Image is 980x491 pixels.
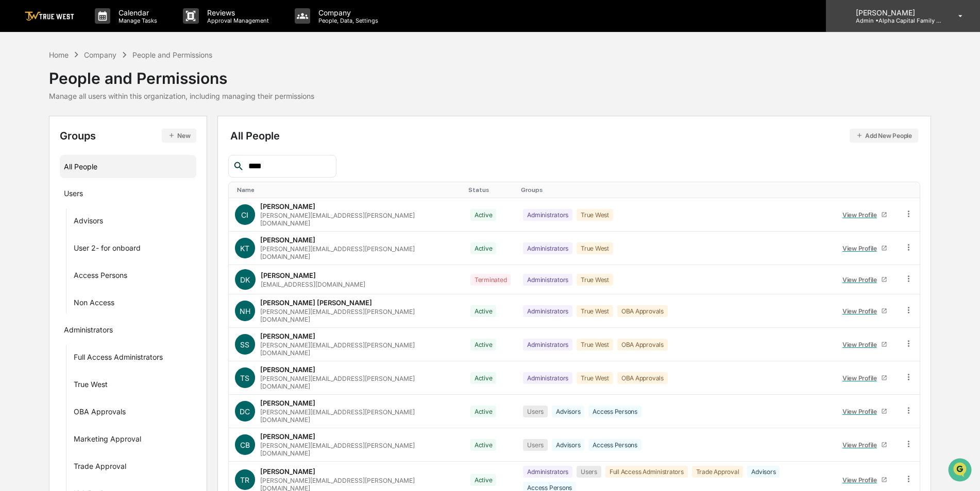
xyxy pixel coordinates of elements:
div: Access Persons [74,271,127,283]
div: View Profile [842,276,881,284]
div: Full Access Administrators [605,466,688,478]
div: Advisors [74,216,103,229]
div: Trade Approval [692,466,744,478]
div: Home [49,50,69,59]
div: Administrators [523,305,572,317]
a: View Profile [838,404,891,419]
div: View Profile [842,374,881,382]
a: 🖐️Preclearance [6,126,71,144]
div: True West [577,274,613,286]
span: CB [240,441,250,449]
div: View Profile [842,441,881,449]
span: NH [240,307,250,315]
div: Advisors [747,466,780,478]
div: OBA Approvals [74,407,126,419]
div: Administrators [523,372,572,384]
p: How can we help? [10,22,188,38]
div: Active [470,339,497,350]
div: User 2- for onboard [74,243,141,256]
div: [PERSON_NAME][EMAIL_ADDRESS][PERSON_NAME][DOMAIN_NAME] [260,245,458,260]
div: [PERSON_NAME][EMAIL_ADDRESS][PERSON_NAME][DOMAIN_NAME] [260,408,458,424]
div: Toggle SortBy [237,186,460,194]
p: People, Data, Settings [310,17,383,24]
div: [PERSON_NAME][EMAIL_ADDRESS][PERSON_NAME][DOMAIN_NAME] [260,442,458,457]
span: DC [240,407,250,416]
span: Preclearance [21,130,66,140]
p: Approval Management [199,17,274,24]
div: [PERSON_NAME] [260,432,315,441]
div: [PERSON_NAME][EMAIL_ADDRESS][PERSON_NAME][DOMAIN_NAME] [260,212,458,227]
div: Terminated [470,274,511,286]
div: Access Persons [588,406,641,417]
div: [PERSON_NAME] [260,399,315,407]
div: 🖐️ [10,131,19,139]
div: Administrators [64,325,113,338]
a: View Profile [838,437,891,453]
p: [PERSON_NAME] [848,8,943,17]
div: [PERSON_NAME] [260,467,315,476]
div: [PERSON_NAME] [260,365,315,374]
div: Administrators [523,466,572,478]
div: True West [74,380,108,392]
div: Advisors [552,439,584,451]
div: Administrators [523,274,572,286]
img: 1746055101610-c473b297-6a78-478c-a979-82029cc54cd1 [10,79,29,97]
div: [PERSON_NAME] [260,202,315,211]
div: Marketing Approval [74,434,141,447]
div: [PERSON_NAME] [PERSON_NAME] [260,299,372,307]
a: View Profile [838,370,891,386]
div: Users [64,189,83,201]
div: Active [470,372,497,384]
div: Toggle SortBy [906,186,916,194]
div: Toggle SortBy [521,186,827,194]
div: True West [577,242,613,254]
div: Active [470,439,497,451]
a: View Profile [838,472,891,488]
a: 🔎Data Lookup [6,145,69,164]
div: People and Permissions [132,50,212,59]
a: View Profile [838,272,891,288]
a: View Profile [838,303,891,319]
div: We're available if you need us! [35,89,130,97]
div: [PERSON_NAME] [261,271,316,279]
div: Active [470,242,497,254]
div: Start new chat [35,79,169,89]
div: [PERSON_NAME] [260,236,315,244]
div: True West [577,305,613,317]
div: Users [523,439,548,451]
span: TR [240,476,249,484]
div: Active [470,209,497,221]
a: View Profile [838,207,891,223]
button: New [162,129,196,143]
div: [PERSON_NAME][EMAIL_ADDRESS][PERSON_NAME][DOMAIN_NAME] [260,375,458,390]
div: View Profile [842,341,881,348]
p: Manage Tasks [110,17,162,24]
div: Full Access Administrators [74,353,163,365]
div: Access Persons [588,439,641,451]
div: All People [230,129,918,143]
div: View Profile [842,476,881,484]
p: Calendar [110,8,162,17]
div: True West [577,209,613,221]
a: Powered byPylon [73,174,125,182]
div: 🔎 [10,150,19,159]
div: View Profile [842,211,881,219]
div: [PERSON_NAME] [260,332,315,340]
div: Toggle SortBy [836,186,893,194]
div: OBA Approvals [617,372,668,384]
div: Groups [60,129,196,143]
button: Add New People [850,129,918,143]
img: logo [25,11,74,21]
div: Administrators [523,209,572,221]
div: Users [577,466,601,478]
a: View Profile [838,337,891,353]
div: Trade Approval [74,462,126,474]
div: Toggle SortBy [468,186,513,194]
div: View Profile [842,244,881,252]
div: Administrators [523,242,572,254]
div: Users [523,406,548,417]
span: TS [240,374,249,382]
button: Start new chat [175,82,188,94]
div: Manage all users within this organization, including managing their permissions [49,92,314,100]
